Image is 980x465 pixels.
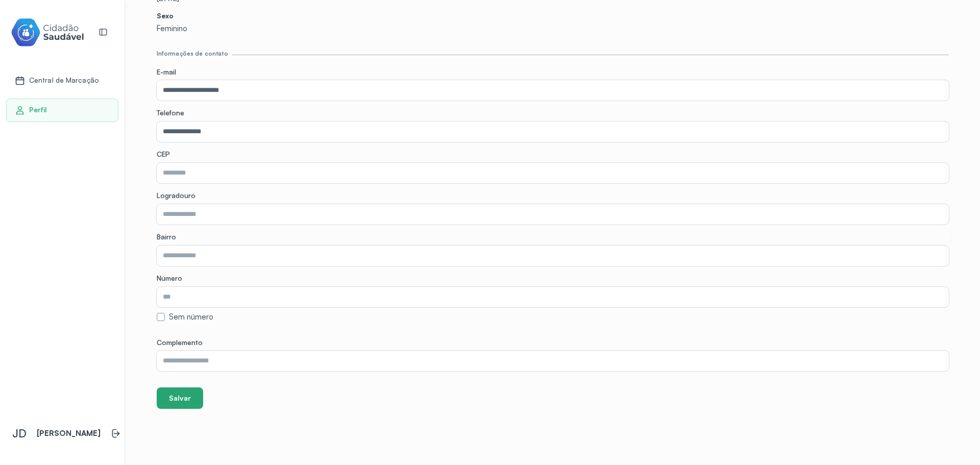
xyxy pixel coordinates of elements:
[157,232,177,241] span: Bairro
[29,76,99,85] span: Central de Marcação
[157,24,949,34] p: Feminino
[157,12,949,20] p: Sexo
[157,67,177,76] span: E-mail
[157,387,204,409] button: Salvar
[157,150,170,158] span: CEP
[157,108,185,117] span: Telefone
[157,274,183,282] span: Número
[37,429,101,438] p: [PERSON_NAME]
[157,191,196,200] span: Logradouro
[157,50,228,57] div: Informações de contato
[169,312,213,322] label: Sem número
[11,16,84,48] img: cidadao-saudavel-filled-logo.svg
[15,76,110,86] a: Central de Marcação
[157,338,203,347] span: Complemento
[15,105,110,115] a: Perfil
[12,427,27,440] span: JD
[29,106,47,114] span: Perfil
